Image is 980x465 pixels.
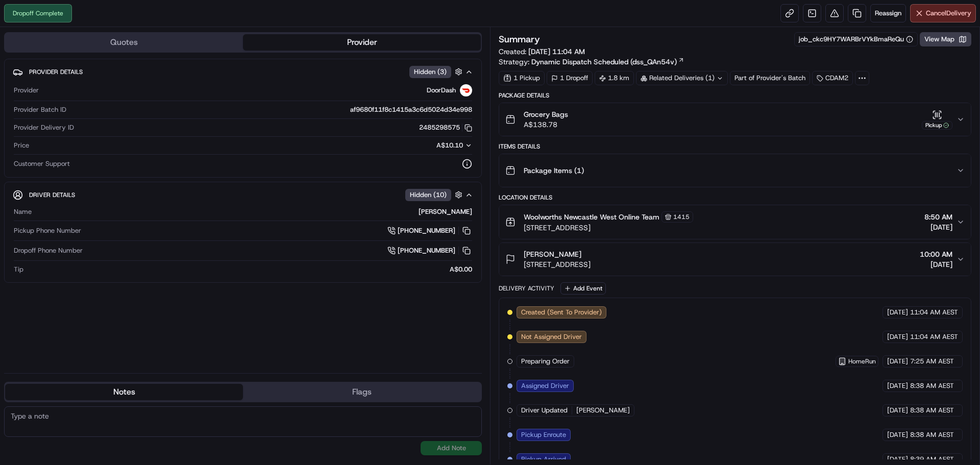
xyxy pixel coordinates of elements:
[499,103,971,136] button: Grocery BagsA$138.78Pickup
[243,34,481,51] button: Provider
[595,71,634,85] div: 1.8 km
[887,455,908,464] span: [DATE]
[926,9,971,18] span: Cancel Delivery
[387,225,472,236] a: [PHONE_NUMBER]
[636,71,728,85] div: Related Deliveries (1)
[920,32,971,46] button: View Map
[521,308,602,317] span: Created (Sent To Provider)
[29,191,75,199] span: Driver Details
[560,282,606,295] button: Add Event
[499,71,545,85] div: 1 Pickup
[419,123,472,132] button: 2485298575
[499,284,554,292] div: Delivery Activity
[524,223,693,233] span: [STREET_ADDRESS]
[870,4,906,22] button: Reassign
[887,406,908,415] span: [DATE]
[28,265,472,274] div: A$0.00
[499,57,684,67] div: Strategy:
[5,384,243,400] button: Notes
[910,357,954,366] span: 7:25 AM AEST
[887,381,908,390] span: [DATE]
[14,86,39,95] span: Provider
[499,193,971,202] div: Location Details
[14,265,23,274] span: Tip
[14,141,29,150] span: Price
[499,35,540,44] h3: Summary
[499,205,971,239] button: Woolworths Newcastle West Online Team1415[STREET_ADDRESS]8:50 AM[DATE]
[920,259,952,270] span: [DATE]
[410,190,447,200] span: Hidden ( 10 )
[414,67,447,77] span: Hidden ( 3 )
[521,381,569,390] span: Assigned Driver
[5,34,243,51] button: Quotes
[524,165,584,176] span: Package Items ( 1 )
[887,332,908,341] span: [DATE]
[922,121,952,130] div: Pickup
[920,249,952,259] span: 10:00 AM
[848,357,876,365] span: HomeRun
[887,308,908,317] span: [DATE]
[531,57,684,67] a: Dynamic Dispatch Scheduled (dss_QAn54v)
[924,212,952,222] span: 8:50 AM
[887,357,908,366] span: [DATE]
[350,105,472,114] span: af9680f11f8c1415a3c6d5024d34e998
[243,384,481,400] button: Flags
[524,212,659,222] span: Woolworths Newcastle West Online Team
[875,9,901,18] span: Reassign
[499,154,971,187] button: Package Items (1)
[524,119,568,130] span: A$138.78
[499,142,971,151] div: Items Details
[14,123,74,132] span: Provider Delivery ID
[521,406,568,415] span: Driver Updated
[13,186,473,203] button: Driver DetailsHidden (10)
[387,245,472,256] a: [PHONE_NUMBER]
[36,207,472,216] div: [PERSON_NAME]
[673,213,690,221] span: 1415
[528,47,585,56] span: [DATE] 11:04 AM
[576,406,630,415] span: [PERSON_NAME]
[812,71,853,85] div: CDAM2
[382,141,472,150] button: A$10.10
[436,141,463,150] span: A$10.10
[547,71,593,85] div: 1 Dropoff
[524,259,591,270] span: [STREET_ADDRESS]
[521,455,566,464] span: Pickup Arrived
[524,109,568,119] span: Grocery Bags
[910,455,954,464] span: 8:39 AM AEST
[922,110,952,130] button: Pickup
[910,308,958,317] span: 11:04 AM AEST
[14,159,70,168] span: Customer Support
[499,91,971,100] div: Package Details
[14,246,83,255] span: Dropoff Phone Number
[405,188,465,201] button: Hidden (10)
[910,406,954,415] span: 8:38 AM AEST
[799,35,913,44] button: job_ckc9HY7WARBrVYkBmaReQu
[924,222,952,232] span: [DATE]
[887,430,908,439] span: [DATE]
[29,68,83,76] span: Provider Details
[910,4,976,22] button: CancelDelivery
[910,430,954,439] span: 8:38 AM AEST
[910,381,954,390] span: 8:38 AM AEST
[524,249,581,259] span: [PERSON_NAME]
[531,57,677,67] span: Dynamic Dispatch Scheduled (dss_QAn54v)
[14,207,32,216] span: Name
[521,430,566,439] span: Pickup Enroute
[521,332,582,341] span: Not Assigned Driver
[14,226,81,235] span: Pickup Phone Number
[499,243,971,276] button: [PERSON_NAME][STREET_ADDRESS]10:00 AM[DATE]
[14,105,66,114] span: Provider Batch ID
[499,46,585,57] span: Created:
[427,86,456,95] span: DoorDash
[13,63,473,80] button: Provider DetailsHidden (3)
[910,332,958,341] span: 11:04 AM AEST
[398,226,455,235] span: [PHONE_NUMBER]
[460,84,472,96] img: doordash_logo_v2.png
[398,246,455,255] span: [PHONE_NUMBER]
[409,65,465,78] button: Hidden (3)
[521,357,570,366] span: Preparing Order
